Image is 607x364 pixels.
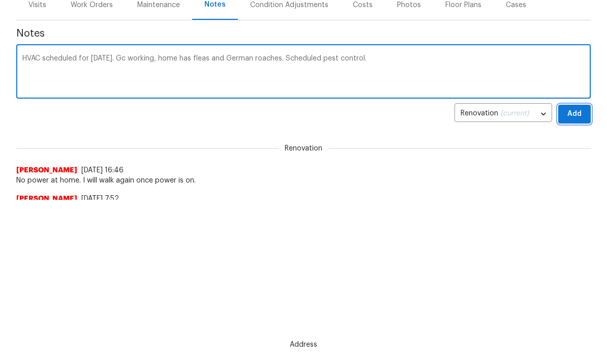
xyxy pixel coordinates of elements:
[566,108,583,121] span: Add
[279,144,328,154] span: Renovation
[454,102,552,127] div: Renovation (current)
[250,1,328,11] div: Condition Adjustments
[81,167,124,174] span: [DATE] 16:46
[81,196,119,203] span: [DATE] 7:52
[16,194,77,204] span: [PERSON_NAME]
[397,1,421,11] div: Photos
[16,166,77,176] span: [PERSON_NAME]
[445,1,481,11] div: Floor Plans
[137,1,180,11] div: Maintenance
[16,29,591,39] span: Notes
[558,105,591,124] button: Add
[506,1,526,11] div: Cases
[22,55,585,91] textarea: HVAC scheduled for [DATE]. Gc working, home has fleas and German roaches. Scheduled pest control.
[16,176,591,186] span: No power at home. I will walk again once power is on.
[71,1,113,11] div: Work Orders
[353,1,373,11] div: Costs
[500,110,529,117] span: (current)
[28,1,46,11] div: Visits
